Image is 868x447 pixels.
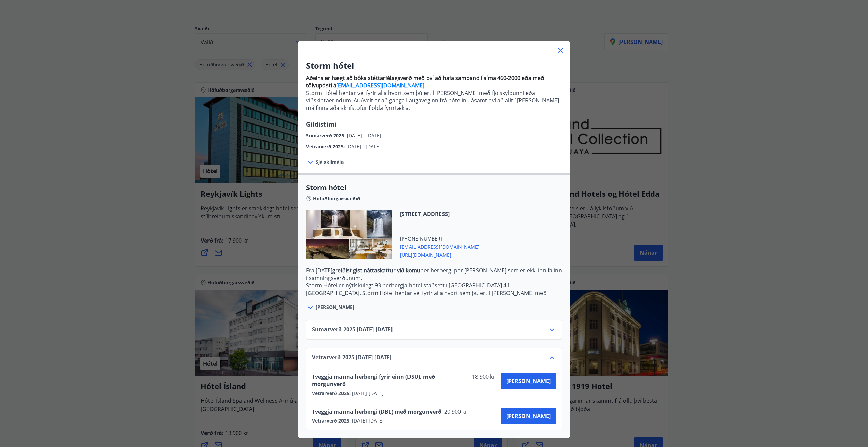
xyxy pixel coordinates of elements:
span: [PERSON_NAME] [506,377,551,385]
span: [DATE] - [DATE] [346,143,381,150]
span: Sjá skilmála [316,159,344,165]
span: Sumarverð 2025 : [306,132,347,139]
span: Höfuðborgarsvæðið [313,195,360,202]
span: [PERSON_NAME] [316,304,354,311]
span: 18.900 kr. [469,373,498,388]
p: Frá [DATE] per herbergi per [PERSON_NAME] sem er ekki innifalinn í samningsverðunum. [306,267,562,282]
span: Storm hótel [306,183,562,193]
span: Tveggja manna herbergi (DBL) með morgunverð [312,408,441,415]
span: [DATE] - [DATE] [347,132,381,139]
span: 20.900 kr. [441,408,470,415]
span: Gildistími [306,120,336,128]
span: Tveggja manna herbergi fyrir einn (DSU), með morgunverð [312,373,469,388]
span: [DATE] - [DATE] [351,417,384,424]
button: [PERSON_NAME] [501,408,556,424]
span: Vetrarverð 2025 : [306,143,346,150]
span: [EMAIL_ADDRESS][DOMAIN_NAME] [400,242,480,250]
span: Vetrarverð 2025 : [312,390,351,397]
span: Vetrarverð 2025 [DATE] - [DATE] [312,353,391,362]
span: [PERSON_NAME] [506,412,551,420]
span: [URL][DOMAIN_NAME] [400,250,480,259]
span: [DATE] - [DATE] [351,390,384,397]
button: [PERSON_NAME] [501,373,556,389]
p: Storm Hótel hentar vel fyrir alla hvort sem þú ert í [PERSON_NAME] með fjölskyldunni eða viðskipt... [306,89,562,112]
span: [PHONE_NUMBER] [400,235,480,242]
p: Storm Hótel er nýtískulegt 93 herbergja hótel staðsett í [GEOGRAPHIC_DATA] 4 í [GEOGRAPHIC_DATA].... [306,282,562,312]
span: Sumarverð 2025 [DATE] - [DATE] [312,326,393,334]
strong: greiðist gistináttaskattur við komu [332,267,420,274]
span: Vetrarverð 2025 : [312,417,351,424]
h3: Storm hótel [306,60,562,71]
span: [STREET_ADDRESS] [400,210,480,218]
strong: Aðeins er hægt að bóka stéttarfélagsverð með því að hafa samband í síma 460-2000 eða með tölvupós... [306,74,544,89]
a: [EMAIL_ADDRESS][DOMAIN_NAME] [336,82,424,89]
